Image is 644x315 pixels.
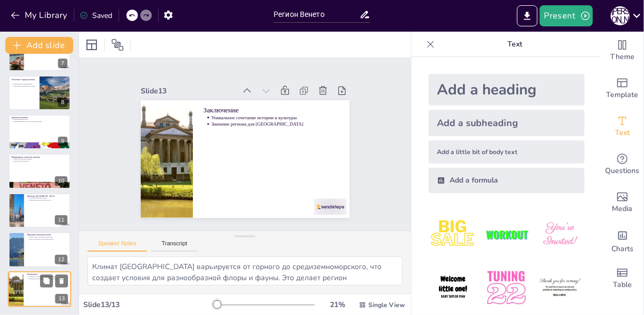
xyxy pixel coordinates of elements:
p: Диалекты региона [12,116,67,119]
div: 11 [8,193,71,228]
p: Заключение [27,273,68,276]
div: 7 [8,36,71,71]
p: Значение региона для [GEOGRAPHIC_DATA] [224,107,338,177]
img: 5.jpeg [482,263,531,312]
div: н [PERSON_NAME] [611,6,630,25]
div: Saved [80,11,112,21]
p: Стекло Мурано как символ мастерства [30,236,67,238]
textarea: Уникальное сочетание истории и культуры делает Венето привлекательным для изучения и посещения. Э... [87,256,403,285]
p: Заключение [223,90,346,166]
div: 8 [8,75,71,110]
div: 9 [8,114,71,149]
img: 2.jpeg [482,210,531,259]
div: 13 [55,294,68,303]
div: Add images, graphics, shapes or video [601,184,643,222]
p: Вивальди как композитор [14,160,67,162]
p: Уникальное сочетание истории и культуры [30,275,69,278]
button: Add slide [5,37,73,54]
p: Выдающиеся личности региона [12,155,67,158]
div: Add a heading [428,74,584,106]
p: Венеция как культурный центр [14,83,36,85]
img: 4.jpeg [428,263,477,312]
input: Insert title [274,7,359,22]
div: 10 [55,176,67,186]
p: Вино Просекко как культурный продукт [30,238,67,241]
div: Add charts and graphs [601,222,643,260]
div: Add a subheading [428,110,584,136]
span: Charts [611,243,633,255]
p: Основные города региона [12,78,36,81]
p: Значение региона для [GEOGRAPHIC_DATA] [30,278,69,280]
img: 6.jpeg [535,263,584,312]
img: 3.jpeg [535,210,584,259]
button: Duplicate Slide [40,274,53,287]
p: Верона и её историческое наследие [14,85,36,87]
button: Present [540,5,592,26]
div: 7 [58,59,67,68]
button: Transcript [151,240,198,252]
div: Change the overall theme [601,32,643,70]
div: Add text boxes [601,108,643,146]
div: 9 [58,137,67,146]
div: 12 [55,255,67,264]
span: Theme [610,51,635,63]
p: Народные бренды региона [27,234,67,237]
div: 11 [55,215,67,225]
button: My Library [8,7,72,24]
div: 13 [8,271,71,307]
span: Table [613,279,632,291]
div: Get real-time input from your audience [601,146,643,184]
button: Export to PowerPoint [517,5,538,26]
div: 21 % [325,300,350,310]
div: Layout [83,36,100,53]
div: Slide 13 / 13 [83,300,213,310]
p: Венецианский диалект как культурное явление [14,121,67,123]
button: Speaker Notes [87,240,147,252]
p: Народные танцы как часть культуры [30,199,67,201]
button: Delete Slide [55,274,68,287]
button: н [PERSON_NAME] [611,5,630,26]
div: Slide 13 [179,41,266,98]
p: Культура [GEOGRAPHIC_DATA] [27,195,67,198]
p: Театр Ла Фениче как символ [30,197,67,199]
span: Media [612,203,633,215]
div: Add a little bit of body text [428,140,584,164]
span: Text [615,127,630,139]
span: Position [111,39,124,51]
div: 12 [8,232,71,267]
div: Add a table [601,260,643,298]
p: Text [439,32,591,57]
span: Questions [606,165,640,177]
span: Single View [368,301,405,309]
div: Add a formula [428,168,584,193]
p: Разнообразие диалектов [14,119,67,121]
p: Тициан как великий художник [14,158,67,160]
div: Add ready made slides [601,70,643,108]
span: Template [607,89,639,101]
p: Уникальное сочетание истории и культуры [228,101,341,171]
div: 8 [58,98,67,107]
div: 10 [8,154,71,188]
img: 1.jpeg [428,210,477,259]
